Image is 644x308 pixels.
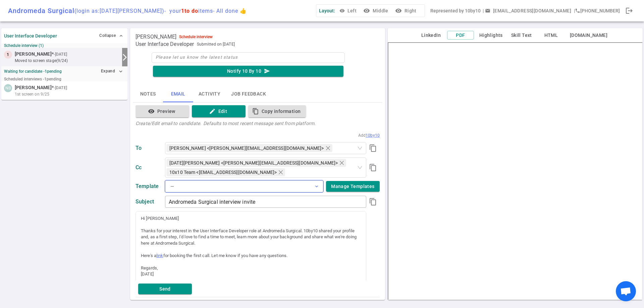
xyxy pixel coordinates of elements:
span: - your items - All done 👍 [164,8,247,14]
small: moved to Screen stage (9/24) [15,58,119,64]
i: content_copy [369,164,377,172]
button: — [165,180,323,192]
span: [PERSON_NAME] [15,84,52,91]
div: Create/Edit email to candidate. Defaults to most recent message sent from platform. [136,120,316,127]
i: content_copy [252,108,259,115]
span: email [485,8,490,13]
button: Expandexpand_more [99,66,125,76]
span: expand_more [314,184,319,189]
button: Open a message box [484,5,574,17]
small: - [DATE] [54,85,67,91]
button: Collapse [98,31,125,41]
input: Type to edit [165,196,366,207]
i: content_copy [369,144,377,152]
a: link [156,253,163,258]
button: Notify 10 By 10send [153,66,343,77]
span: logout [625,7,633,15]
i: expand_more [118,68,124,74]
button: Skill Text [508,31,535,40]
div: Hi [PERSON_NAME] [141,215,361,222]
i: phone [575,8,580,13]
span: 1st screen on 9/25 [15,91,49,97]
span: [PERSON_NAME] <[PERSON_NAME][EMAIL_ADDRESS][DOMAIN_NAME]> [169,144,324,152]
span: 10x10 Team <recruiter@10by10.io> [166,168,285,176]
div: Andromeda Surgical [8,7,247,15]
i: visibility [363,7,370,14]
i: visibility [148,108,155,115]
div: basic tabs example [133,86,382,102]
div: NB [4,84,12,92]
i: send [264,68,270,74]
button: Notes [133,86,163,102]
strong: User Interface Developer [4,33,57,39]
button: Left [338,5,359,17]
div: Subject [136,198,162,205]
span: User Interface Developer [136,41,194,48]
i: arrow_forward_ios [121,53,129,61]
button: visibilityMiddle [362,5,391,17]
button: visibilityRight [394,5,419,17]
span: [PERSON_NAME] [15,51,52,58]
span: Layout: [319,8,335,13]
span: 10x10 Team <[EMAIL_ADDRESS][DOMAIN_NAME]> [169,169,277,176]
span: [DATE][PERSON_NAME] <[PERSON_NAME][EMAIL_ADDRESS][DOMAIN_NAME]> [169,159,338,167]
span: Brian Lin <brian@brianlinstudio.com> [166,144,332,152]
button: Copy value [366,161,380,174]
div: 1 [4,51,12,59]
span: Submitted on [DATE] [197,41,235,48]
span: visibility [339,8,345,13]
div: Represented by 10by10 | | [PHONE_NUMBER] [430,5,620,17]
button: Copy value [366,141,380,155]
button: Manage Templates [326,181,380,192]
div: Regards, [141,265,361,271]
button: [DOMAIN_NAME] [567,31,610,40]
div: Chat abierto [616,281,636,301]
button: editEdit [192,105,246,118]
div: To [136,145,162,151]
span: expand_less [118,33,124,39]
iframe: candidate_document_preview__iframe [388,42,643,300]
span: [PERSON_NAME] [136,34,176,40]
button: HTML [538,31,565,40]
button: LinkedIn [418,31,444,40]
span: close [278,170,283,175]
button: Send [138,284,192,295]
small: Schedule interview (1) [4,43,125,48]
div: — [170,182,174,191]
div: Template [136,183,162,190]
button: Job feedback [226,86,271,102]
span: 10by10 [366,133,380,138]
span: (login as: [DATE][PERSON_NAME] ) [74,8,164,14]
span: close [339,160,344,166]
button: Highlights [477,31,505,40]
button: visibilityPreview [136,105,189,118]
div: Thanks for your interest in the User Interface Developer role at Andromeda Surgical. 10by10 share... [141,228,361,246]
strong: Waiting for candidate - 1 pending [4,69,62,74]
div: Cc [136,164,162,171]
button: Copy value [366,195,380,208]
button: PDF [447,31,474,40]
small: - [DATE] [54,51,67,57]
span: close [325,145,331,151]
div: Here's a for booking the first call. Let me know if you have any questions. [141,253,361,259]
span: Add [358,133,366,138]
div: Schedule interview [179,35,213,39]
i: visibility [395,7,402,14]
small: Scheduled interviews - 1 pending [4,77,61,81]
i: edit [209,108,216,115]
button: content_copyCopy information [248,105,306,118]
div: [DATE] [141,271,361,277]
button: Activity [193,86,226,102]
span: 1 to do [181,8,198,14]
i: content_copy [369,198,377,206]
div: Done [623,4,636,17]
button: Email [163,86,193,102]
span: Kartik Tiwari <kartik@andromedasurgical.com> [166,159,346,167]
